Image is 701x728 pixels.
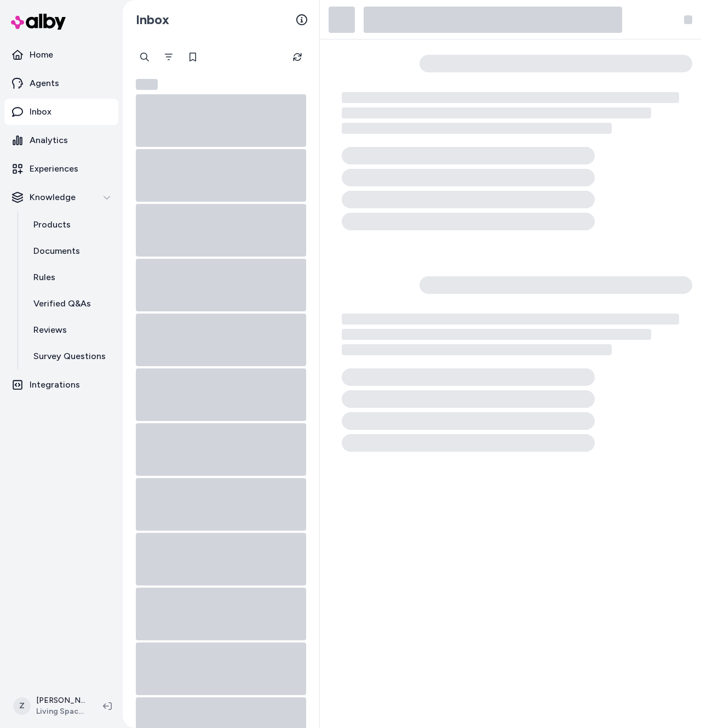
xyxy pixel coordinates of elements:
[4,156,118,182] a: Experiences
[136,12,169,28] h2: Inbox
[11,14,66,30] img: alby Logo
[4,70,118,96] a: Agents
[36,706,85,717] span: Living Spaces
[4,127,118,153] a: Analytics
[22,291,118,317] a: Verified Q&As
[22,343,118,369] a: Survey Questions
[30,191,76,204] p: Knowledge
[4,99,118,125] a: Inbox
[33,244,80,258] p: Documents
[33,218,71,231] p: Products
[13,697,31,715] span: Z
[4,42,118,68] a: Home
[7,689,94,724] button: Z[PERSON_NAME]Living Spaces
[30,134,68,147] p: Analytics
[33,297,91,310] p: Verified Q&As
[22,212,118,238] a: Products
[22,238,118,264] a: Documents
[30,162,78,175] p: Experiences
[4,372,118,398] a: Integrations
[30,105,51,118] p: Inbox
[286,46,308,68] button: Refresh
[36,695,85,706] p: [PERSON_NAME]
[4,184,118,211] button: Knowledge
[30,48,53,61] p: Home
[22,264,118,291] a: Rules
[158,46,180,68] button: Filter
[30,378,80,391] p: Integrations
[30,77,59,90] p: Agents
[22,317,118,343] a: Reviews
[33,323,67,337] p: Reviews
[33,350,106,363] p: Survey Questions
[33,271,55,284] p: Rules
